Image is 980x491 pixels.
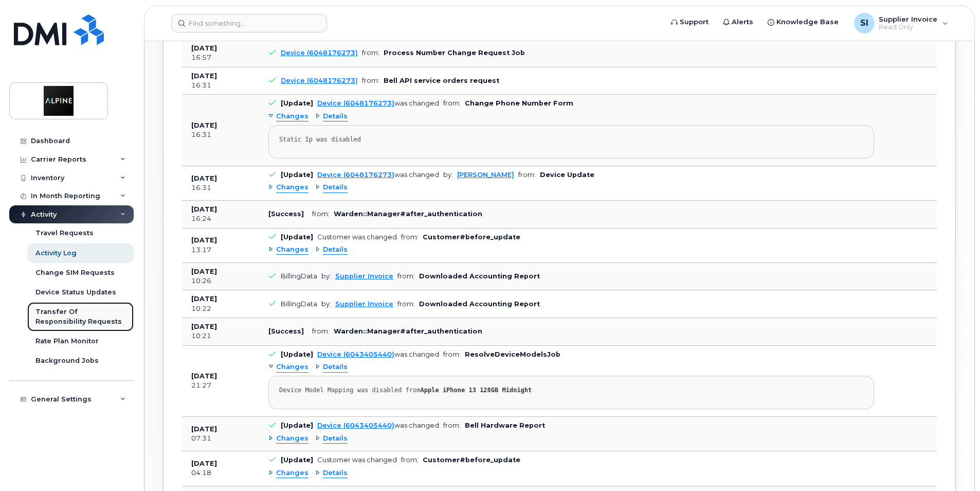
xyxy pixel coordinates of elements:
[518,171,536,179] span: from:
[281,272,317,280] div: BillingData
[191,214,250,223] div: 16:24
[317,422,439,429] div: was changed
[732,17,753,27] span: Alerts
[191,53,250,62] div: 16:57
[191,460,217,467] b: [DATE]
[317,233,397,241] div: Customer was changed
[276,245,308,255] span: Changes
[317,99,439,107] div: was changed
[323,183,348,192] span: Details
[312,210,330,218] span: from:
[317,171,394,179] a: Device (6048176273)
[191,304,250,313] div: 10:22
[384,77,499,84] b: Bell API service orders request
[847,13,955,33] div: Supplier Invoice
[465,99,573,107] b: Change Phone Number Form
[191,121,217,129] b: [DATE]
[268,210,304,218] b: [Success]
[191,174,217,182] b: [DATE]
[443,99,461,107] span: from:
[401,233,419,241] span: from:
[191,372,217,380] b: [DATE]
[281,300,317,308] div: BillingData
[281,422,313,429] b: [Update]
[191,323,217,330] b: [DATE]
[191,44,217,52] b: [DATE]
[281,171,313,179] b: [Update]
[191,331,250,341] div: 10:21
[191,130,250,139] div: 16:31
[776,17,839,27] span: Knowledge Base
[323,362,348,372] span: Details
[457,171,514,179] a: [PERSON_NAME]
[421,387,532,394] strong: Apple iPhone 13 128GB Midnight
[279,387,863,394] div: Device Model Mapping was disabled from
[281,99,313,107] b: [Update]
[760,12,846,32] a: Knowledge Base
[191,468,250,478] div: 04:18
[362,49,379,57] span: from:
[317,350,394,358] a: Device (6043405440)
[879,23,937,31] span: Read Only
[276,434,308,444] span: Changes
[317,422,394,429] a: Device (6043405440)
[191,246,250,255] div: 13:17
[317,171,439,179] div: was changed
[268,327,304,335] b: [Success]
[423,456,520,464] b: Customer#before_update
[860,17,868,29] span: SI
[419,300,540,308] b: Downloaded Accounting Report
[312,327,330,335] span: from:
[276,183,308,192] span: Changes
[191,295,217,303] b: [DATE]
[191,268,217,275] b: [DATE]
[397,300,415,308] span: from:
[191,381,250,390] div: 21:27
[443,171,453,179] span: by:
[171,14,327,32] input: Find something...
[281,456,313,464] b: [Update]
[680,17,709,27] span: Support
[401,456,419,464] span: from:
[191,276,250,286] div: 10:26
[716,12,760,32] a: Alerts
[335,272,393,280] a: Supplier Invoice
[281,77,358,84] a: Device (6048176273)
[317,456,397,464] div: Customer was changed
[465,350,560,358] b: ResolveDeviceModelsJob
[384,49,525,57] b: Process Number Change Request Job
[279,136,863,144] div: Static Ip was disabled
[276,362,308,372] span: Changes
[281,233,313,241] b: [Update]
[191,183,250,192] div: 16:31
[334,327,482,335] b: Warden::Manager#after_authentication
[276,468,308,478] span: Changes
[335,300,393,308] a: Supplier Invoice
[321,300,331,308] span: by:
[323,112,348,121] span: Details
[321,272,331,280] span: by:
[191,236,217,244] b: [DATE]
[334,210,482,218] b: Warden::Manager#after_authentication
[191,81,250,90] div: 16:31
[191,205,217,213] b: [DATE]
[317,350,439,358] div: was changed
[276,112,308,121] span: Changes
[191,425,217,433] b: [DATE]
[879,15,937,23] span: Supplier Invoice
[317,99,394,107] a: Device (6048176273)
[664,12,716,32] a: Support
[423,233,520,241] b: Customer#before_update
[191,72,217,80] b: [DATE]
[397,272,415,280] span: from:
[323,434,348,444] span: Details
[323,245,348,255] span: Details
[443,350,461,358] span: from:
[362,77,379,84] span: from:
[281,350,313,358] b: [Update]
[323,468,348,478] span: Details
[465,422,545,429] b: Bell Hardware Report
[540,171,594,179] b: Device Update
[443,422,461,429] span: from:
[419,272,540,280] b: Downloaded Accounting Report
